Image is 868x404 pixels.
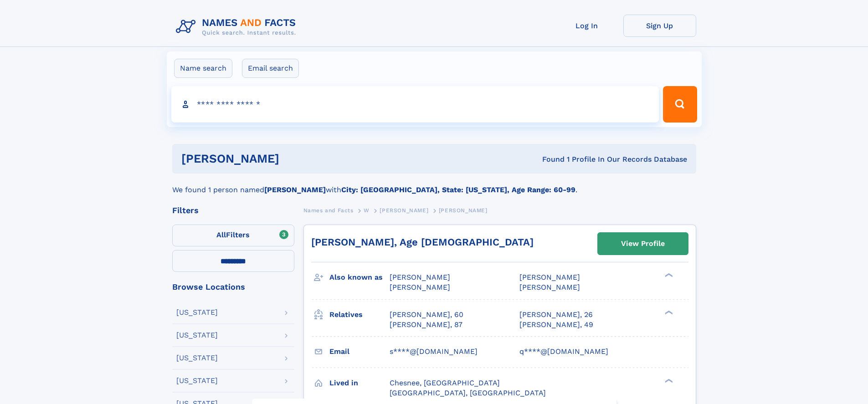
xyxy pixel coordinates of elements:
[663,378,673,384] div: ❯
[341,185,575,194] b: City: [GEOGRAPHIC_DATA], State: [US_STATE], Age Range: 60-99
[172,206,294,215] div: Filters
[329,270,390,285] h3: Also known as
[364,205,370,216] a: W
[329,375,390,391] h3: Lived in
[176,377,218,384] div: [US_STATE]
[242,59,299,78] label: Email search
[598,233,688,255] a: View Profile
[623,15,696,37] a: Sign Up
[303,205,354,216] a: Names and Facts
[550,15,623,37] a: Log In
[174,59,232,78] label: Name search
[172,174,696,195] div: We found 1 person named with .
[172,283,294,291] div: Browse Locations
[264,185,326,194] b: [PERSON_NAME]
[176,332,218,339] div: [US_STATE]
[380,207,428,214] span: [PERSON_NAME]
[171,86,659,123] input: search input
[390,389,546,397] span: [GEOGRAPHIC_DATA], [GEOGRAPHIC_DATA]
[390,378,500,387] span: Chesnee, [GEOGRAPHIC_DATA]
[329,344,390,359] h3: Email
[181,153,411,164] h1: [PERSON_NAME]
[364,207,370,214] span: W
[172,225,294,246] label: Filters
[329,307,390,322] h3: Relatives
[439,207,488,214] span: [PERSON_NAME]
[663,86,697,123] button: Search Button
[519,310,593,320] a: [PERSON_NAME], 26
[380,205,428,216] a: [PERSON_NAME]
[176,309,218,316] div: [US_STATE]
[390,283,450,291] span: [PERSON_NAME]
[519,283,580,291] span: [PERSON_NAME]
[176,354,218,362] div: [US_STATE]
[172,15,303,39] img: Logo Names and Facts
[216,230,226,239] span: All
[311,236,534,248] a: [PERSON_NAME], Age [DEMOGRAPHIC_DATA]
[663,272,673,278] div: ❯
[519,320,593,330] a: [PERSON_NAME], 49
[390,320,462,330] a: [PERSON_NAME], 87
[390,310,463,320] a: [PERSON_NAME], 60
[663,309,673,315] div: ❯
[621,233,665,254] div: View Profile
[411,154,687,164] div: Found 1 Profile In Our Records Database
[390,273,450,281] span: [PERSON_NAME]
[519,273,580,281] span: [PERSON_NAME]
